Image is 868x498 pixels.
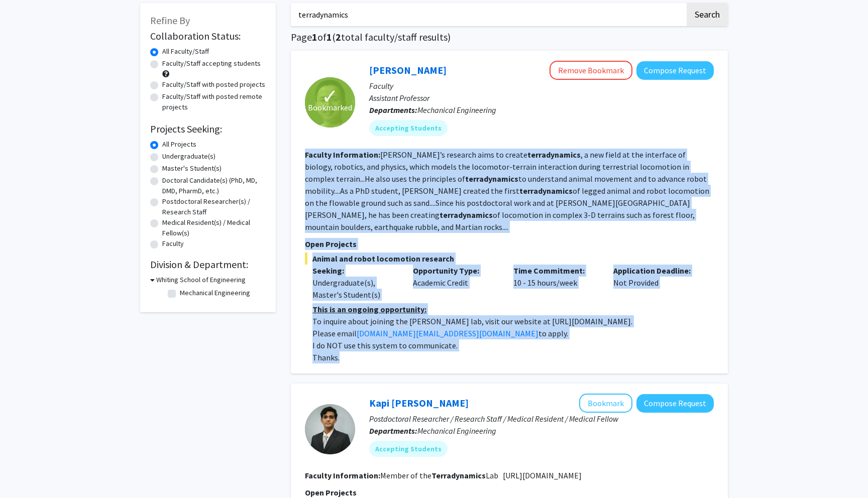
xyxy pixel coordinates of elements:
h2: Projects Seeking: [150,123,266,135]
label: Faculty/Staff with posted remote projects [162,91,266,112]
p: Please email to apply. [312,327,714,339]
button: Compose Request to Kapi Ketan Mehta [636,394,714,413]
p: Seeking: [312,265,398,277]
label: Faculty/Staff accepting students [162,58,261,69]
b: terradynamics [519,186,573,196]
span: Animal and robot locomotion research [305,253,714,265]
button: Compose Request to Chen Li [636,61,714,80]
b: terradynamics [440,210,493,220]
iframe: Chat [8,453,43,490]
span: 2 [336,31,341,43]
button: Add Kapi Ketan Mehta to Bookmarks [579,394,632,413]
b: Departments: [369,426,417,436]
span: Mechanical Engineering [417,426,496,436]
p: Opportunity Type: [413,265,498,277]
b: Faculty Information: [305,470,380,480]
mat-chip: Accepting Students [369,120,448,136]
label: Mechanical Engineering [180,288,250,298]
h2: Collaboration Status: [150,30,266,42]
label: Faculty/Staff with posted projects [162,79,265,90]
label: All Projects [162,139,196,150]
label: Postdoctoral Researcher(s) / Research Staff [162,196,266,217]
span: Refine By [150,14,190,27]
span: Bookmarked [308,101,352,113]
mat-chip: Accepting Students [369,441,448,457]
h3: Whiting School of Engineering [156,275,246,285]
fg-read-more: Member of the Lab [URL][DOMAIN_NAME] [380,470,582,480]
label: Faculty [162,238,184,249]
u: This is an ongoing opportunity: [312,304,426,314]
label: Doctoral Candidate(s) (PhD, MD, DMD, PharmD, etc.) [162,175,266,196]
p: Faculty [369,80,714,92]
p: Assistant Professor [369,92,714,104]
label: Master's Student(s) [162,163,222,174]
h2: Division & Department: [150,259,266,271]
span: ✓ [321,91,339,101]
div: Not Provided [606,265,706,301]
span: 1 [327,31,332,43]
a: [PERSON_NAME] [369,64,447,76]
button: Remove Bookmark [550,61,632,80]
label: Medical Resident(s) / Medical Fellow(s) [162,217,266,238]
p: Thanks. [312,351,714,363]
label: All Faculty/Staff [162,46,209,57]
label: Undergraduate(s) [162,151,215,162]
b: terradynamics [465,174,518,184]
a: [DOMAIN_NAME][EMAIL_ADDRESS][DOMAIN_NAME] [357,328,538,338]
p: To inquire about joining the [PERSON_NAME] lab, visit our website at [URL][DOMAIN_NAME]. [312,315,714,327]
p: I do NOT use this system to communicate. [312,339,714,351]
div: 10 - 15 hours/week [506,265,606,301]
h1: Page of ( total faculty/staff results) [291,31,728,43]
b: Departments: [369,105,417,115]
a: Kapi [PERSON_NAME] [369,397,469,409]
b: Faculty Information: [305,150,380,160]
div: Academic Credit [405,265,506,301]
input: Search Keywords [291,3,685,26]
b: terradynamics [527,150,581,160]
div: Undergraduate(s), Master's Student(s) [312,277,398,301]
span: 1 [312,31,317,43]
p: Open Projects [305,238,714,250]
p: Application Deadline: [613,265,699,277]
p: Postdoctoral Researcher / Research Staff / Medical Resident / Medical Fellow [369,413,714,425]
p: Time Commitment: [513,265,599,277]
span: Mechanical Engineering [417,105,496,115]
b: Terradynamics [431,470,486,480]
button: Search [687,3,728,26]
fg-read-more: [PERSON_NAME]’s research aims to create , a new field at the interface of biology, robotics, and ... [305,150,709,232]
